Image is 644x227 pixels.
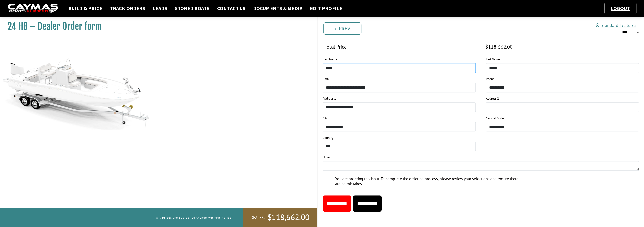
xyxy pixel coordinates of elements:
[323,116,328,121] label: City
[323,22,361,35] a: Prev
[485,43,513,50] span: $118,662.00
[307,5,345,12] a: Edit Profile
[323,96,336,101] label: Address 1
[323,135,333,140] label: Country
[335,176,521,187] label: You are ordering this boat. To complete the ordering process, please review your selections and e...
[8,4,58,13] img: caymas-dealer-connect-2ed40d3bc7270c1d8d7ffb4b79bf05adc795679939227970def78ec6f6c03838.gif
[251,5,305,12] a: Documents & Media
[267,212,309,223] span: $118,662.00
[486,57,500,62] label: Last Name
[66,5,105,12] a: Build & Price
[486,116,504,121] label: * Postal Code
[608,5,632,11] a: Logout
[251,215,265,220] span: Dealer:
[150,5,170,12] a: Leads
[323,57,337,62] label: First Name
[8,21,304,32] h1: 24 HB – Dealer Order form
[486,77,495,82] label: Phone
[172,5,212,12] a: Stored Boats
[486,96,499,101] label: Address 2
[323,155,330,160] label: Notes
[107,5,148,12] a: Track Orders
[323,77,330,82] label: Email
[323,41,483,53] td: Total Price
[215,5,248,12] a: Contact Us
[596,22,636,28] a: Standard Features
[155,213,232,222] p: *All prices are subject to change without notice
[243,208,317,227] a: Dealer:$118,662.00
